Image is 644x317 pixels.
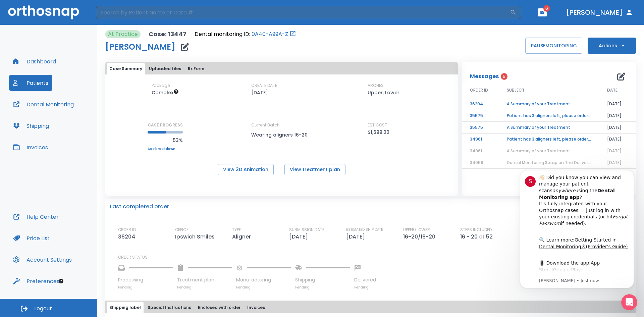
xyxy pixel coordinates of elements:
p: of [479,233,485,241]
p: Wearing aligners 16-20 [251,131,312,139]
button: PAUSEMONITORING [525,38,582,54]
a: Dashboard [9,53,60,69]
button: Rx Form [185,63,207,74]
p: Last completed order [110,203,169,211]
p: SUBMISSION DATE [289,227,324,233]
p: UPPER/LOWER [403,227,430,233]
p: [DATE] [289,233,311,241]
td: [DATE] [599,134,636,145]
span: [DATE] [607,160,622,165]
p: ORDER STATUS [118,254,631,260]
p: ARCHES [368,83,384,89]
p: Pending [295,285,350,290]
td: [DATE] [599,98,636,110]
p: $1,699.00 [368,128,389,136]
p: Current Batch [251,122,312,128]
button: [PERSON_NAME] [563,6,636,18]
td: 35575 [462,110,499,122]
button: Help Center [9,209,63,225]
p: Case: 13447 [149,30,186,38]
a: See breakdown [148,147,183,151]
button: Uploaded files [146,63,184,74]
p: CASE PROGRESS [148,122,183,128]
span: A Summary of your Treatment [507,148,570,154]
td: 35575 [462,122,499,134]
button: Actions [588,38,636,54]
p: Manufacturing [236,276,291,283]
p: ESTIMATED SHIP DATE [346,227,383,233]
td: Patient has 3 aligners left, please order next set! [499,134,599,145]
span: 6 [543,5,550,12]
p: CREATE DATE [251,83,277,89]
p: 53% [148,136,183,144]
span: ORDER ID [470,87,488,93]
div: tabs [107,302,635,313]
p: Processing [118,276,173,283]
span: Dental Monitoring Setup on The Delivery Day [507,160,599,165]
td: [DATE] [599,110,636,122]
iframe: Intercom notifications message [510,160,644,299]
a: Price List [9,230,54,246]
td: [DATE] [599,122,636,134]
iframe: Intercom live chat [621,294,637,310]
button: View 3D Animation [218,164,274,175]
button: Patients [9,75,52,91]
span: DATE [607,87,618,93]
p: 36204 [118,233,138,241]
button: Invoices [9,139,52,155]
p: Shipping [295,276,350,283]
div: Open patient in dental monitoring portal [195,30,296,38]
button: Shipping label [107,302,144,313]
p: [DATE] [346,233,368,241]
td: A Summary of your Treatment [499,122,599,134]
p: Aligner [232,233,254,241]
button: Preferences [9,273,63,289]
p: Messages [470,72,499,81]
h1: [PERSON_NAME] [105,43,175,51]
p: STEPS INCLUDED [460,227,492,233]
button: Dental Monitoring [9,96,78,112]
p: TYPE [232,227,241,233]
span: [DATE] [607,148,622,154]
p: 16-20/16-20 [403,233,438,241]
button: Enclosed with order [195,302,243,313]
p: Pending [118,285,173,290]
button: View treatment plan [284,164,345,175]
p: Upper, Lower [368,89,399,97]
td: Patient has 3 aligners left, please order next set! [499,110,599,122]
p: Ipswich Smiles [175,233,217,241]
input: Search by Patient Name or Case # [96,6,510,19]
p: Dental monitoring ID: [195,30,250,38]
p: At Practice [108,30,138,38]
p: Treatment plan [177,276,232,283]
p: Pending [177,285,232,290]
p: ORDER ID [118,227,136,233]
td: A Summary of your Treatment [499,98,599,110]
a: 0A40-A99A-Z [252,30,288,38]
button: Special Instructions [145,302,194,313]
span: 34961 [470,148,482,154]
div: Tooltip anchor [58,278,64,284]
button: Invoices [245,302,268,313]
span: Logout [34,305,52,312]
p: EST COST [368,122,387,128]
span: 34059 [470,160,483,165]
button: Account Settings [9,252,76,268]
